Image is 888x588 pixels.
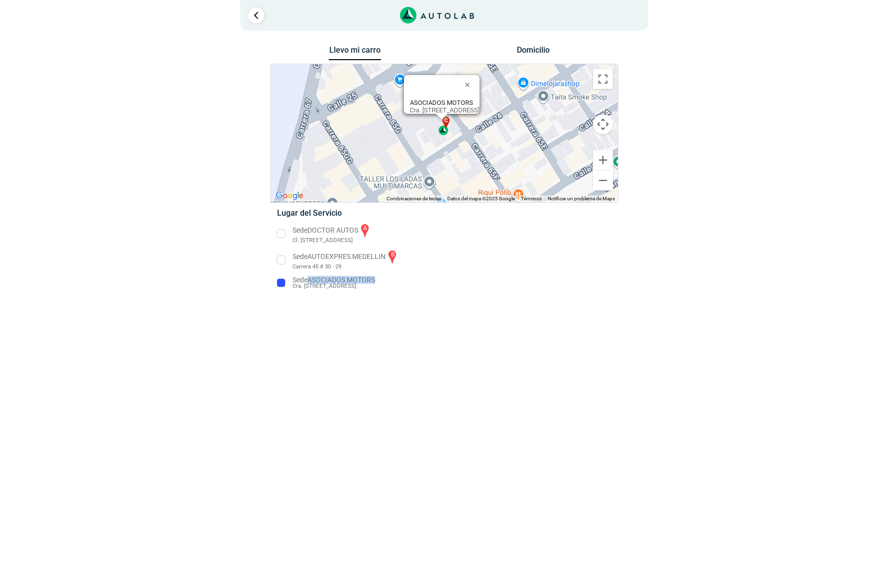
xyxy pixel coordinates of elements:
button: Ampliar [593,150,613,170]
button: Reducir [593,170,613,190]
button: Llevo mi carro [329,45,381,61]
a: Abre esta zona en Google Maps (se abre en una nueva ventana) [273,189,306,202]
button: Cerrar [458,73,482,96]
span: c [444,117,448,125]
b: ASOCIADOS MOTORS [410,99,473,106]
img: Google [273,189,306,202]
button: Controles de visualización del mapa [593,114,613,134]
div: Cra. [STREET_ADDRESS] [410,99,480,114]
h5: Lugar del Servicio [277,208,611,218]
button: Combinaciones de teclas [387,195,441,202]
a: Términos [521,196,542,201]
button: Cambiar a la vista en pantalla completa [593,69,613,89]
a: Ir al paso anterior [248,7,264,23]
a: Notificar un problema de Maps [548,196,615,201]
a: Link al sitio de autolab [400,10,474,19]
span: Datos del mapa ©2025 Google [447,196,515,201]
button: Domicilio [507,45,559,60]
